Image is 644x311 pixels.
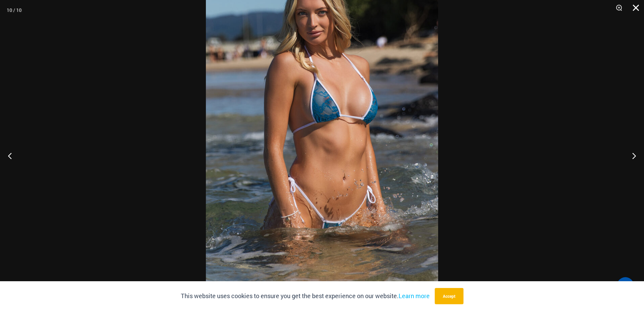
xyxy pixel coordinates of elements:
button: Accept [435,288,463,304]
p: This website uses cookies to ensure you get the best experience on our website. [181,291,430,301]
a: Learn more [399,292,430,300]
button: Next [619,139,644,173]
div: 10 / 10 [7,5,22,15]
